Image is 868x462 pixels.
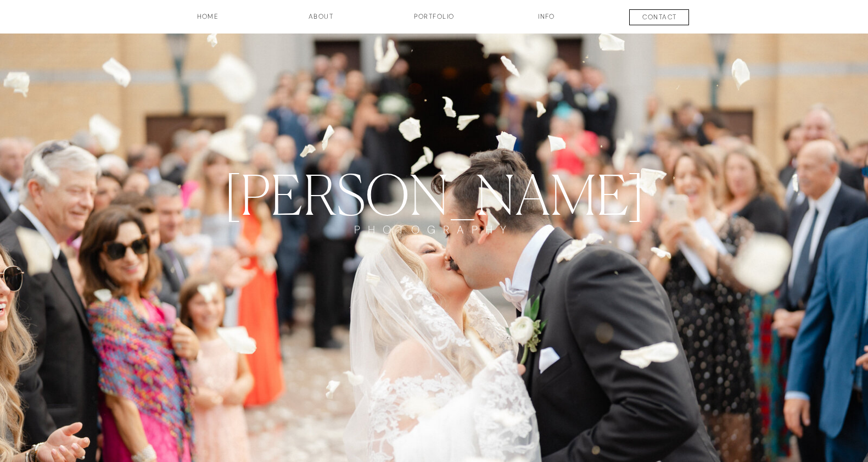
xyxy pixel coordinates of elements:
a: contact [619,12,701,25]
a: INFO [519,12,574,30]
a: about [294,12,349,30]
a: PHOTOGRAPHY [341,223,528,257]
a: [PERSON_NAME] [200,162,669,223]
a: HOME [167,12,249,30]
a: Portfolio [394,12,475,30]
